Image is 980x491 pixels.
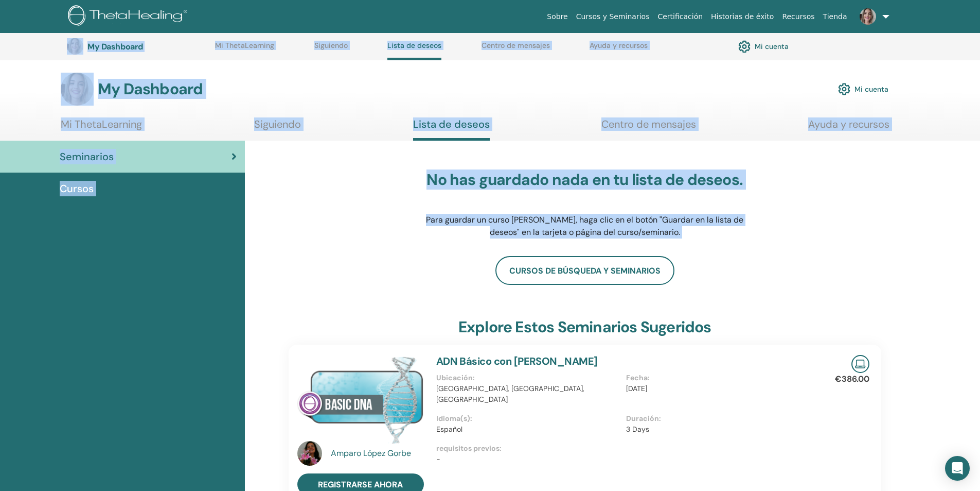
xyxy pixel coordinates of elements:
h3: Explore estos seminarios sugeridos [458,318,711,336]
a: Centro de mensajes [482,41,550,58]
a: Mi cuenta [838,78,888,100]
img: Live Online Seminar [851,355,869,373]
p: €386.00 [835,373,869,385]
p: requisitos previos : [436,443,816,454]
div: Open Intercom Messenger [945,456,970,481]
a: Ayuda y recursos [590,41,648,58]
p: Idioma(s) : [436,413,620,424]
img: cog.svg [838,80,850,98]
a: Amparo López Gorbe [331,447,426,460]
h3: My Dashboard [87,42,190,52]
a: Lista de deseos [413,118,490,141]
a: Siguiendo [314,41,348,58]
a: Mi ThetaLearning [61,118,142,138]
p: [GEOGRAPHIC_DATA], [GEOGRAPHIC_DATA], [GEOGRAPHIC_DATA] [436,383,620,405]
span: Seminarios [60,149,114,164]
a: Mi ThetaLearning [215,41,274,58]
img: logo.png [68,5,191,28]
a: Centro de mensajes [601,118,696,138]
a: Historias de éxito [707,7,778,26]
h3: My Dashboard [98,80,203,98]
a: Certificación [653,7,707,26]
p: Fecha : [626,373,810,383]
a: Cursos y Seminarios [572,7,654,26]
img: default.jpg [860,8,876,25]
a: Ayuda y recursos [808,118,889,138]
p: Ubicación : [436,373,620,383]
a: Recursos [778,7,818,26]
a: Tienda [819,7,851,26]
a: Sobre [543,7,572,26]
a: Siguiendo [254,118,301,138]
img: default.jpg [297,441,322,466]
span: Cursos [60,181,94,196]
h3: No has guardado nada en tu lista de deseos. [423,171,747,189]
p: Duración : [626,413,810,424]
p: Para guardar un curso [PERSON_NAME], haga clic en el botón "Guardar en la lista de deseos" en la ... [423,214,747,239]
a: Lista de deseos [387,41,441,60]
span: registrarse ahora [318,479,403,490]
img: default.jpg [67,38,83,55]
img: default.jpg [61,73,94,106]
p: 3 Days [626,424,810,435]
img: cog.svg [738,38,751,55]
p: - [436,454,816,465]
img: ADN Básico [297,355,424,444]
a: Cursos de búsqueda y seminarios [495,256,674,285]
a: ADN Básico con [PERSON_NAME] [436,354,598,368]
p: [DATE] [626,383,810,394]
p: Español [436,424,620,435]
a: Mi cuenta [738,38,789,55]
